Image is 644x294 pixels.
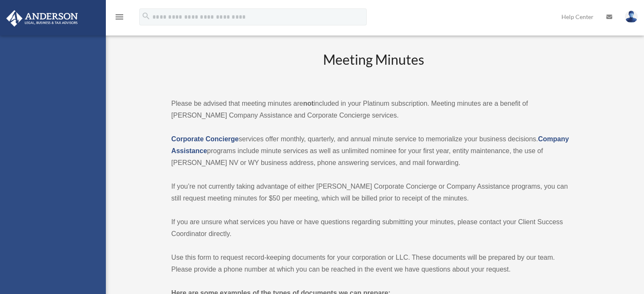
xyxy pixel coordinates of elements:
strong: not [303,100,314,107]
a: Corporate Concierge [171,135,239,143]
img: Anderson Advisors Platinum Portal [4,10,80,27]
p: Please be advised that meeting minutes are included in your Platinum subscription. Meeting minute... [171,98,577,121]
p: Use this form to request record-keeping documents for your corporation or LLC. These documents wi... [171,252,577,275]
p: services offer monthly, quarterly, and annual minute service to memorialize your business decisio... [171,133,577,169]
i: search [141,11,151,21]
img: User Pic [625,11,638,23]
a: Company Assistance [171,135,569,154]
p: If you are unsure what services you have or have questions regarding submitting your minutes, ple... [171,216,577,240]
a: menu [114,15,124,22]
p: If you’re not currently taking advantage of either [PERSON_NAME] Corporate Concierge or Company A... [171,181,577,204]
h2: Meeting Minutes [171,50,577,85]
i: menu [114,12,124,22]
